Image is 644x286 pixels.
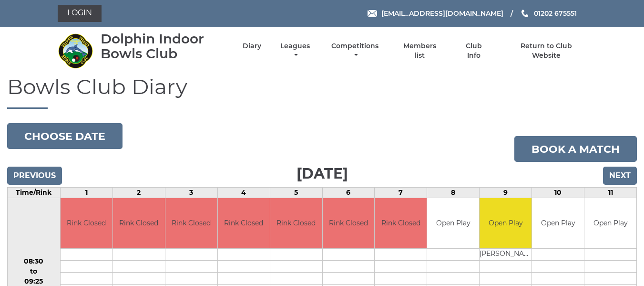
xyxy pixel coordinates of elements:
[243,42,261,51] a: Diary
[270,188,322,198] td: 5
[459,42,490,60] a: Club Info
[113,198,165,248] td: Rink Closed
[584,188,637,198] td: 11
[480,248,532,260] td: [PERSON_NAME]
[323,198,375,248] td: Rink Closed
[521,10,528,17] img: Phone us
[532,198,584,248] td: Open Play
[506,42,586,60] a: Return to Club Website
[8,188,61,198] td: Time/Rink
[480,188,532,198] td: 9
[60,188,112,198] td: 1
[165,198,217,248] td: Rink Closed
[165,188,217,198] td: 3
[368,10,377,17] img: Email
[322,188,375,198] td: 6
[368,8,503,19] a: Email [EMAIL_ADDRESS][DOMAIN_NAME]
[398,42,441,60] a: Members list
[603,167,637,185] input: Next
[480,198,532,248] td: Open Play
[532,188,584,198] td: 10
[58,33,93,69] img: Dolphin Indoor Bowls Club
[218,198,270,248] td: Rink Closed
[584,198,636,248] td: Open Play
[427,198,479,248] td: Open Play
[270,198,322,248] td: Rink Closed
[514,136,637,162] a: Book a match
[112,188,165,198] td: 2
[381,9,503,18] span: [EMAIL_ADDRESS][DOMAIN_NAME]
[61,198,112,248] td: Rink Closed
[375,188,427,198] td: 7
[534,9,577,18] span: 01202 675551
[7,167,62,185] input: Previous
[58,5,102,22] a: Login
[329,42,381,60] a: Competitions
[7,75,637,109] h1: Bowls Club Diary
[101,32,226,61] div: Dolphin Indoor Bowls Club
[375,198,427,248] td: Rink Closed
[278,42,312,60] a: Leagues
[427,188,480,198] td: 8
[217,188,270,198] td: 4
[520,8,577,19] a: Phone us 01202 675551
[7,123,123,149] button: Choose date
